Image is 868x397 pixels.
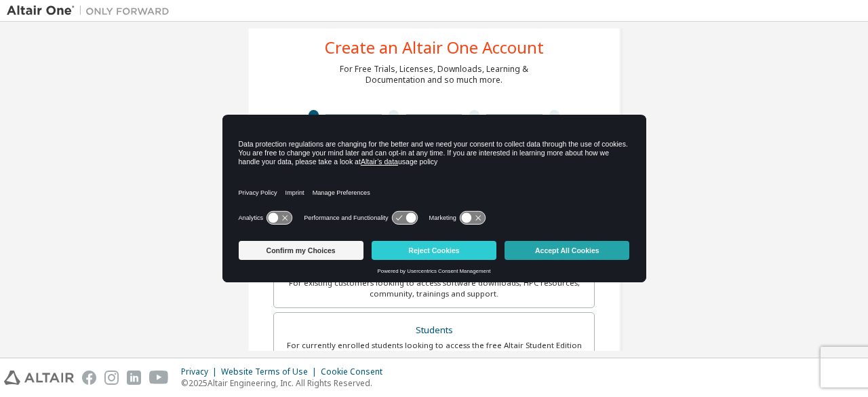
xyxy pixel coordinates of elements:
[4,371,74,385] img: altair_logo.svg
[282,340,586,362] div: For currently enrolled students looking to access the free Altair Student Edition bundle and all ...
[325,39,544,56] div: Create an Altair One Account
[127,371,141,385] img: linkedin.svg
[104,371,119,385] img: instagram.svg
[221,366,321,377] div: Website Terms of Use
[282,278,586,299] div: For existing customers looking to access software downloads, HPC resources, community, trainings ...
[149,371,169,385] img: youtube.svg
[181,377,391,389] p: © 2025 Altair Engineering, Inc. All Rights Reserved.
[82,371,96,385] img: facebook.svg
[7,4,176,18] img: Altair One
[321,366,391,377] div: Cookie Consent
[340,64,528,86] div: For Free Trials, Licenses, Downloads, Learning & Documentation and so much more.
[181,366,221,377] div: Privacy
[282,321,586,340] div: Students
